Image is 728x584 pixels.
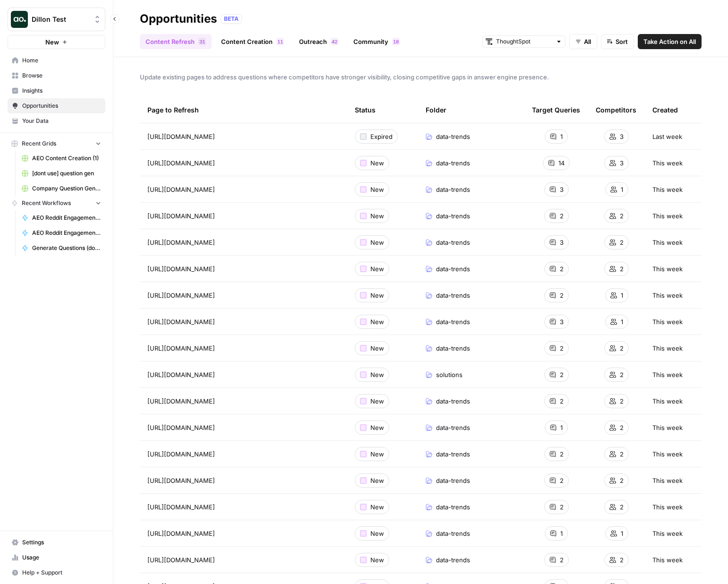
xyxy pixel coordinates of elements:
span: [URL][DOMAIN_NAME] [147,423,215,432]
span: New [370,291,384,300]
span: 2 [620,264,624,274]
span: New [370,449,384,459]
span: New [370,317,384,326]
input: ThoughtSpot [496,37,552,46]
div: 31 [198,38,206,45]
span: [URL][DOMAIN_NAME] [147,291,215,300]
span: Recent Workflows [22,199,71,207]
span: [URL][DOMAIN_NAME] [147,158,215,168]
span: New [370,158,384,168]
span: solutions [436,370,462,379]
a: AEO Reddit Engagement - Fork [17,225,105,240]
span: 1 [560,529,563,538]
span: This week [652,370,683,379]
span: New [370,264,384,274]
span: 3 [560,317,564,326]
span: 2 [560,291,564,300]
span: 2 [560,396,564,406]
a: Content Refresh31 [140,34,212,49]
span: New [370,238,384,247]
div: Folder [426,97,446,123]
a: Opportunities [8,98,105,113]
span: AEO Content Creation (1) [32,154,101,163]
span: This week [652,264,683,274]
span: This week [652,449,683,459]
span: New [370,502,384,512]
a: Home [8,53,105,68]
span: 1 [560,423,563,432]
span: [URL][DOMAIN_NAME] [147,370,215,379]
span: data-trends [436,396,470,406]
span: Recent Grids [22,139,56,148]
span: AEO Reddit Engagement - Fork [32,229,101,237]
span: data-trends [436,423,470,432]
span: Help + Support [22,568,101,577]
span: [URL][DOMAIN_NAME] [147,317,215,326]
button: All [569,34,597,49]
span: This week [652,476,683,485]
span: This week [652,423,683,432]
span: New [370,529,384,538]
span: 2 [620,238,624,247]
div: 42 [331,38,338,45]
span: 2 [560,502,564,512]
span: [URL][DOMAIN_NAME] [147,344,215,353]
div: Opportunities [140,11,217,26]
span: New [370,423,384,432]
button: New [8,35,105,49]
span: 1 [280,38,283,45]
span: data-trends [436,211,470,221]
span: Company Question Generation [32,184,101,193]
a: AEO Reddit Engagement - Fork [17,210,105,225]
span: This week [652,344,683,353]
button: Take Action on All [638,34,702,49]
button: Workspace: Dillon Test [8,8,105,31]
span: [URL][DOMAIN_NAME] [147,238,215,247]
span: 2 [620,476,624,485]
span: 2 [620,396,624,406]
a: Insights [8,83,105,98]
span: data-trends [436,555,470,565]
button: Recent Grids [8,137,105,151]
span: This week [652,238,683,247]
button: Recent Workflows [8,196,105,210]
span: New [370,185,384,194]
span: 1 [560,132,563,141]
span: This week [652,291,683,300]
span: 1 [621,529,623,538]
span: Browse [22,71,101,80]
span: 1 [277,38,280,45]
a: AEO Content Creation (1) [17,151,105,166]
span: 2 [620,370,624,379]
span: data-trends [436,291,470,300]
span: data-trends [436,132,470,141]
a: Settings [8,535,105,550]
span: Usage [22,553,101,562]
span: New [370,396,384,406]
span: Your Data [22,117,101,125]
span: data-trends [436,185,470,194]
span: Opportunities [22,102,101,110]
img: Dillon Test Logo [11,11,28,28]
span: [URL][DOMAIN_NAME] [147,211,215,221]
button: Help + Support [8,565,105,580]
span: Update existing pages to address questions where competitors have stronger visibility, closing co... [140,72,702,82]
span: Expired [370,132,393,141]
span: 2 [620,502,624,512]
span: 2 [620,344,624,353]
span: Home [22,56,101,65]
div: Page to Refresh [147,97,340,123]
a: Browse [8,68,105,83]
span: data-trends [436,238,470,247]
span: New [370,555,384,565]
span: [URL][DOMAIN_NAME] [147,185,215,194]
button: Sort [601,34,634,49]
span: 1 [202,38,205,45]
div: BETA [221,14,242,24]
div: Target Queries [532,97,580,123]
span: This week [652,529,683,538]
div: 18 [392,38,400,45]
span: This week [652,502,683,512]
span: This week [652,396,683,406]
span: [URL][DOMAIN_NAME] [147,449,215,459]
